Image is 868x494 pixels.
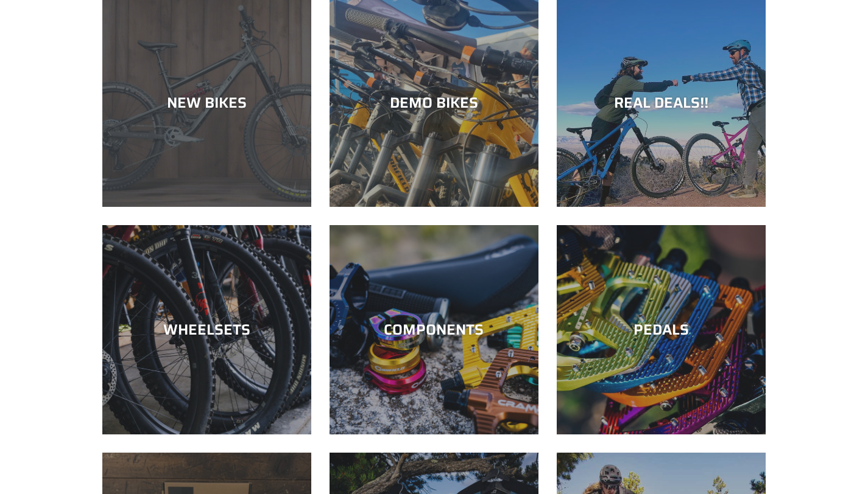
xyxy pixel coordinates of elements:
[557,321,766,339] div: PEDALS
[330,94,538,111] div: DEMO BIKES
[557,225,766,434] a: PEDALS
[330,225,538,434] a: COMPONENTS
[330,321,538,339] div: COMPONENTS
[102,225,311,434] a: WHEELSETS
[557,94,766,111] div: REAL DEALS!!
[102,94,311,111] div: NEW BIKES
[102,321,311,339] div: WHEELSETS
